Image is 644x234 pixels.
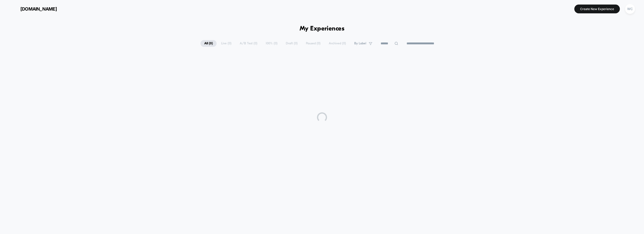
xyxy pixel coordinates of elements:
button: WC [624,4,636,14]
div: WC [625,4,635,14]
button: [DOMAIN_NAME] [8,5,58,13]
span: [DOMAIN_NAME] [20,6,57,12]
span: All ( 0 ) [200,40,217,47]
span: By Label [354,42,366,45]
h1: My Experiences [300,25,345,32]
button: Create New Experience [574,5,620,13]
